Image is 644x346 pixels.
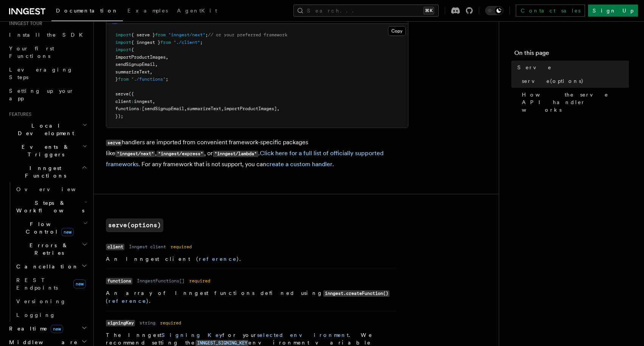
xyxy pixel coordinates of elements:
div: Inngest Functions [6,182,89,322]
span: importProductImages] [224,106,277,111]
span: , [152,99,155,104]
a: REST Endpointsnew [13,273,89,295]
span: } [115,76,118,82]
span: Leveraging Steps [9,67,73,80]
span: from [160,40,171,45]
span: new [51,325,63,333]
span: client [115,99,131,104]
button: Toggle dark mode [485,6,503,15]
span: Versioning [16,298,66,304]
span: "inngest/next" [168,32,205,37]
a: AgentKit [172,2,222,20]
span: { inngest } [131,40,160,45]
a: reference [109,298,146,304]
a: Examples [123,2,172,20]
code: "inngest/express" [157,151,204,157]
kbd: ⌘K [424,7,434,14]
span: "./client" [174,40,200,45]
dd: InngestFunctions[] [137,278,185,284]
span: // or your preferred framework [208,32,287,37]
code: functions [106,278,132,284]
a: Logging [13,308,89,322]
span: , [277,106,279,111]
p: handlers are imported from convenient framework-specific packages like , , or . . For any framewo... [106,137,408,170]
span: from [118,76,129,82]
a: Documentation [51,2,123,21]
a: serve(options) [519,74,629,88]
button: Search...⌘K [293,5,439,17]
button: Flow Controlnew [13,217,89,238]
span: serve [115,91,129,97]
span: summarizeText [115,69,150,75]
span: Cancellation [13,263,79,270]
span: Inngest tour [6,20,42,26]
p: An Inngest client ( ). [106,255,396,263]
span: Middleware [6,338,78,346]
span: Flow Control [13,220,83,235]
a: Overview [13,182,89,196]
span: : [139,106,142,111]
span: { serve } [131,32,155,37]
span: Logging [16,312,56,318]
span: sendSignupEmail [115,62,155,67]
span: import [115,32,131,37]
a: Signing Key [161,332,222,338]
span: ; [200,40,203,45]
code: serve [106,140,122,146]
a: Sign Up [588,5,638,17]
code: client [106,244,124,250]
span: [sendSignupEmail [142,106,184,111]
button: Steps & Workflows [13,196,89,217]
span: , [166,55,168,60]
a: Leveraging Steps [6,63,89,84]
span: Realtime [6,325,63,332]
span: Examples [127,8,168,14]
span: Steps & Workflows [13,199,84,214]
a: Your first Functions [6,42,89,63]
span: import [115,40,131,45]
dd: required [189,278,210,284]
span: , [155,62,158,67]
code: "inngest/lambda" [213,151,258,157]
span: importProductImages [115,55,166,60]
span: Inngest Functions [6,164,82,179]
a: Install the SDK [6,28,89,42]
p: An array of Inngest functions defined using ( ). [106,289,396,305]
button: Local Development [6,119,89,140]
code: signingKey [106,320,135,326]
button: Cancellation [13,260,89,273]
span: REST Endpoints [16,277,58,291]
span: new [61,228,74,236]
span: Setting up your app [9,88,74,101]
span: ({ [129,91,134,97]
span: , [150,69,152,75]
code: inngest.createFunction() [323,290,390,297]
span: , [221,106,224,111]
a: How the serve API handler works [519,88,629,117]
span: "./functions" [131,76,166,82]
span: Local Development [6,122,82,137]
a: Contact sales [516,5,585,17]
span: Overview [16,186,94,192]
button: Errors & Retries [13,238,89,260]
span: import [115,47,131,52]
a: Serve [514,61,629,74]
span: Features [6,111,31,117]
span: functions [115,106,139,111]
a: create a custom handler [266,161,332,168]
span: { [131,47,134,52]
span: How the serve API handler works [522,91,629,114]
button: Realtimenew [6,322,89,335]
code: "inngest/next" [115,151,155,157]
span: Install the SDK [9,32,87,38]
span: Serve [517,64,552,71]
a: Versioning [13,295,89,308]
span: , [184,106,187,111]
span: new [73,279,86,288]
a: serve(options) [106,218,163,232]
button: Copy [388,26,406,36]
span: }); [115,114,123,119]
span: AgentKit [177,8,217,14]
dd: string [140,320,155,326]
